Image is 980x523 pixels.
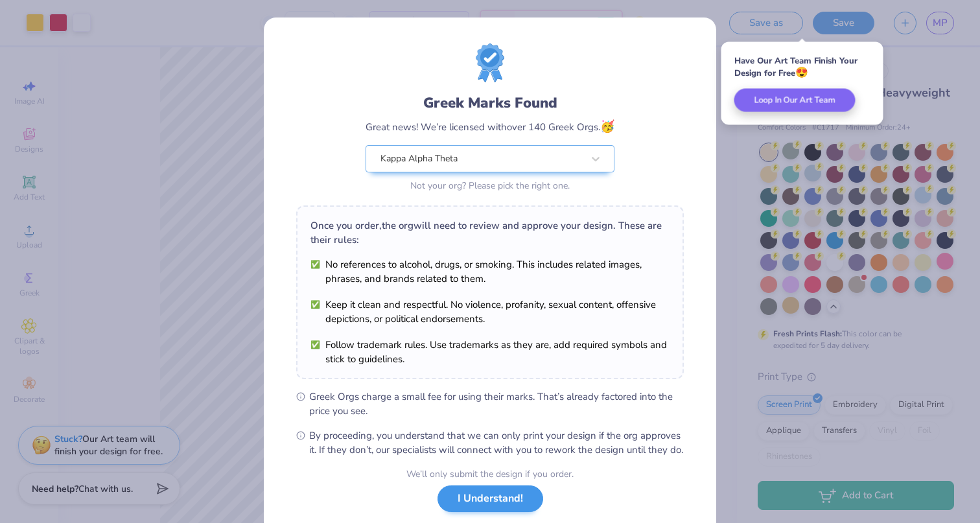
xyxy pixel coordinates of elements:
span: 😍 [795,65,808,80]
li: Keep it clean and respectful. No violence, profanity, sexual content, offensive depictions, or po... [310,297,670,326]
div: Great news! We’re licensed with over 140 Greek Orgs. [366,118,614,135]
div: Not your org? Please pick the right one. [366,179,614,192]
img: license-marks-badge.png [476,43,504,82]
button: I Understand! [437,485,543,512]
div: Have Our Art Team Finish Your Design for Free [734,55,870,79]
span: 🥳 [600,119,614,134]
span: Greek Orgs charge a small fee for using their marks. That’s already factored into the price you see. [309,389,684,418]
div: We’ll only submit the design if you order. [406,467,574,481]
div: Once you order, the org will need to review and approve your design. These are their rules: [310,218,670,247]
div: Greek Marks Found [366,93,614,113]
button: Loop In Our Art Team [734,89,856,112]
span: By proceeding, you understand that we can only print your design if the org approves it. If they ... [309,428,684,457]
li: Follow trademark rules. Use trademarks as they are, add required symbols and stick to guidelines. [310,338,670,366]
li: No references to alcohol, drugs, or smoking. This includes related images, phrases, and brands re... [310,257,670,286]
